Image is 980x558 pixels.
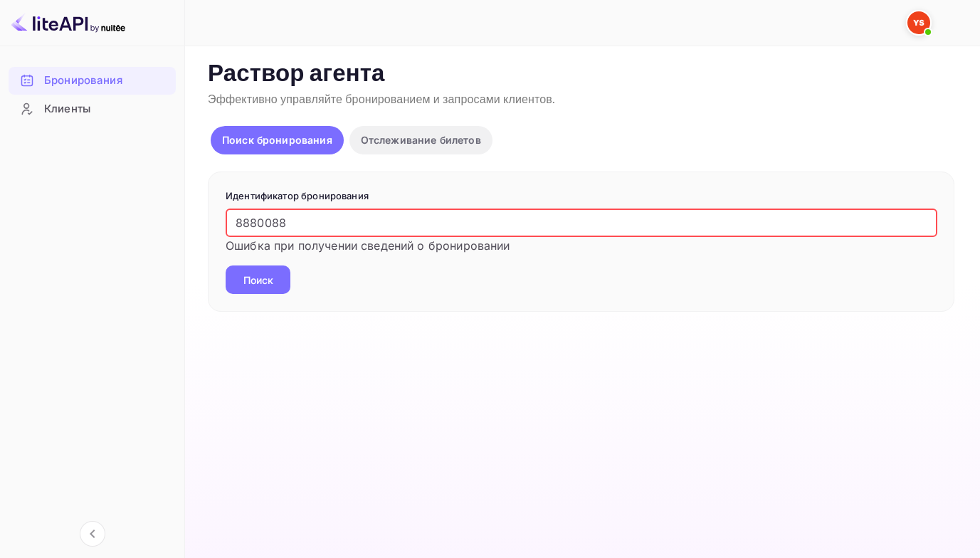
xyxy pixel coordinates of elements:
ya-tr-span: Бронирования [44,73,122,89]
img: Служба Поддержки Яндекса [907,11,930,34]
ya-tr-span: Раствор агента [208,59,385,90]
ya-tr-span: Поиск бронирования [222,134,332,146]
a: Клиенты [9,95,176,122]
ya-tr-span: Ошибка при получении сведений о бронировании [226,238,510,253]
button: Поиск [226,265,290,294]
ya-tr-span: Идентификатор бронирования [226,190,369,201]
button: Свернуть навигацию [80,521,105,547]
ya-tr-span: Клиенты [44,101,90,117]
ya-tr-span: Отслеживание билетов [361,134,481,146]
img: Логотип LiteAPI [11,11,125,34]
a: Бронирования [9,67,176,93]
div: Бронирования [9,67,176,95]
div: Клиенты [9,95,176,123]
input: Введите идентификатор бронирования (например, 63782194) [226,209,937,237]
ya-tr-span: Эффективно управляйте бронированием и запросами клиентов. [208,93,555,107]
ya-tr-span: Поиск [243,273,273,288]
